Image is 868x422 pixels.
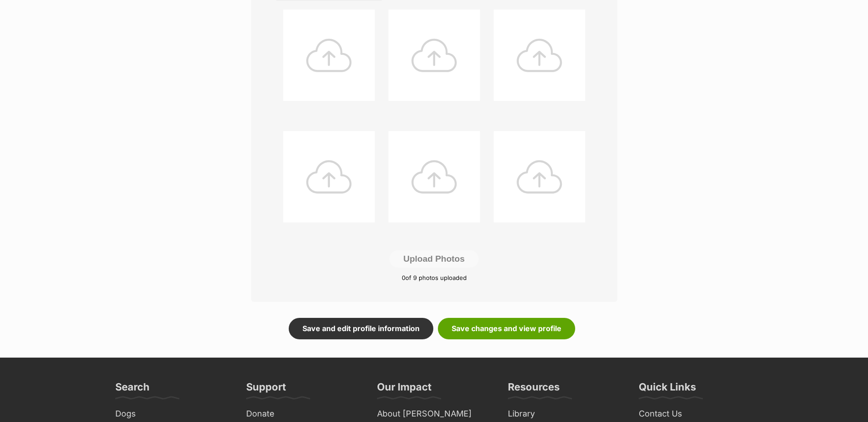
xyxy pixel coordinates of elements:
a: Contact Us [635,407,757,421]
h3: Quick Links [639,380,696,399]
p: of 9 photos uploaded [265,274,604,283]
a: About [PERSON_NAME] [373,407,495,421]
h3: Our Impact [377,380,431,399]
h3: Search [115,380,150,399]
a: Donate [243,407,364,421]
a: Save changes and view profile [438,318,575,339]
button: Upload Photos [389,250,478,268]
a: Save and edit profile information [289,318,433,339]
h3: Resources [508,380,560,399]
a: Library [504,407,626,421]
span: 0 [402,274,405,281]
h3: Support [246,380,286,399]
a: Dogs [112,407,233,421]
